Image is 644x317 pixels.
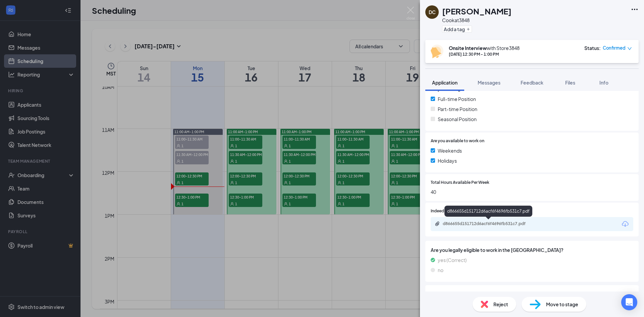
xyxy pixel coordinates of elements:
b: Onsite Interview [449,45,487,51]
span: Confirmed [603,45,626,51]
span: Total Hours Available Per Week [431,179,489,186]
button: PlusAdd a tag [442,25,472,33]
span: Feedback [521,80,543,86]
div: DC [429,9,436,15]
span: Part-time Position [438,105,477,113]
div: Cook at 3848 [442,17,512,23]
span: Are you at least 16 years of age? [431,290,633,298]
span: Files [565,80,575,86]
span: Are you available to work on [431,138,484,144]
span: Full-time Position [438,95,476,103]
svg: Plus [466,27,470,31]
span: Are you legally eligible to work in the [GEOGRAPHIC_DATA]? [431,246,633,254]
span: no [438,266,443,274]
div: d866655d151712d6acf6f4696fb531c7.pdf [444,206,532,217]
span: Seasonal Position [438,115,477,123]
span: Move to stage [546,301,578,308]
span: Application [432,80,458,86]
div: with Store3848 [449,45,520,51]
span: down [627,46,632,51]
span: Indeed Resume [431,208,460,214]
span: yes (Correct) [438,256,467,264]
svg: Paperclip [435,221,440,226]
span: Weekends [438,147,462,154]
span: Info [599,80,608,86]
a: Paperclipd866655d151712d6acf6f4696fb531c7.pdf [435,221,543,227]
svg: Ellipses [631,5,639,13]
span: Messages [478,80,500,86]
h1: [PERSON_NAME] [442,5,512,17]
span: Holidays [438,157,457,164]
div: Open Intercom Messenger [621,294,637,310]
span: 40 [431,188,633,196]
svg: Download [621,220,629,228]
div: Status : [584,45,601,51]
div: d866655d151712d6acf6f4696fb531c7.pdf [443,221,537,226]
div: [DATE] 12:30 PM - 1:00 PM [449,51,520,57]
span: Reject [493,301,508,308]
